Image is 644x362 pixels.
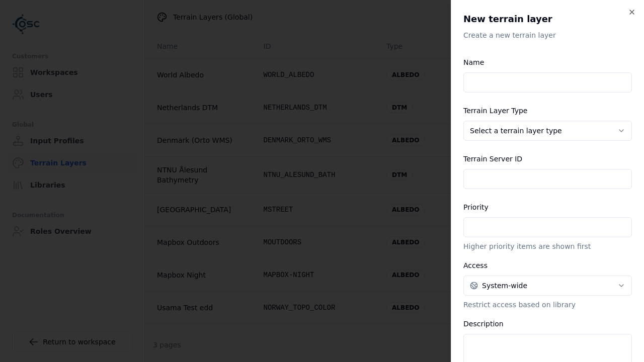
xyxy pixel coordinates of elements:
label: Priority [463,203,489,211]
p: Create a new terrain layer [463,30,632,40]
p: Restrict access based on library [463,300,632,310]
label: Terrain Server ID [463,155,522,163]
label: Access [463,261,488,269]
label: Description [463,320,504,328]
h2: New terrain layer [463,12,632,26]
label: Terrain Layer Type [463,107,527,115]
label: Name [463,58,484,66]
p: Higher priority items are shown first [463,241,632,251]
